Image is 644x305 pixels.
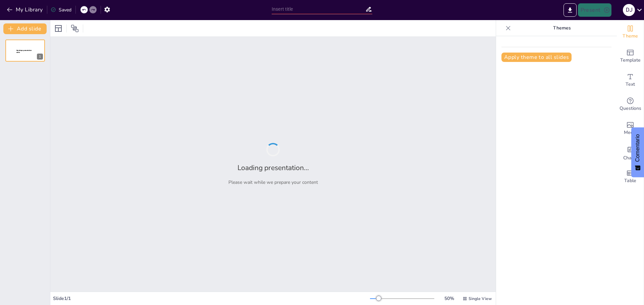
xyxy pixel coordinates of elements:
div: 1 [5,40,45,62]
div: Slide 1 / 1 [53,295,370,302]
span: Template [620,57,641,64]
div: 1 [37,54,43,60]
button: Present [578,3,611,17]
button: Export to PowerPoint [563,3,577,17]
div: Get real-time input from your audience [617,92,644,117]
span: Table [624,177,636,184]
span: Theme [623,32,638,40]
p: Themes [514,20,610,36]
button: Add slide [3,23,47,34]
div: Saved [51,7,71,13]
button: My Library [5,4,46,15]
span: Text [626,81,635,88]
span: Sendsteps presentation editor [16,50,32,53]
div: Change the overall theme [617,20,644,44]
h2: Loading presentation... [237,163,309,172]
button: D J [623,3,635,17]
div: Add a table [617,165,644,189]
div: Add ready made slides [617,44,644,68]
span: Single View [469,296,492,301]
div: 50 % [441,295,457,302]
div: Add text boxes [617,68,644,92]
span: Questions [620,105,641,112]
span: Media [624,129,637,136]
div: D J [623,4,635,16]
button: Apply theme to all slides [501,53,572,62]
p: Please wait while we prepare your content [228,179,318,185]
div: Add charts and graphs [617,141,644,165]
font: Comentario [635,134,640,162]
span: Position [71,24,79,32]
input: Insert title [272,4,365,14]
div: Add images, graphics, shapes or video [617,117,644,141]
span: Charts [623,154,637,162]
button: Comentarios - Mostrar encuesta [631,128,644,177]
div: Layout [53,23,64,34]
